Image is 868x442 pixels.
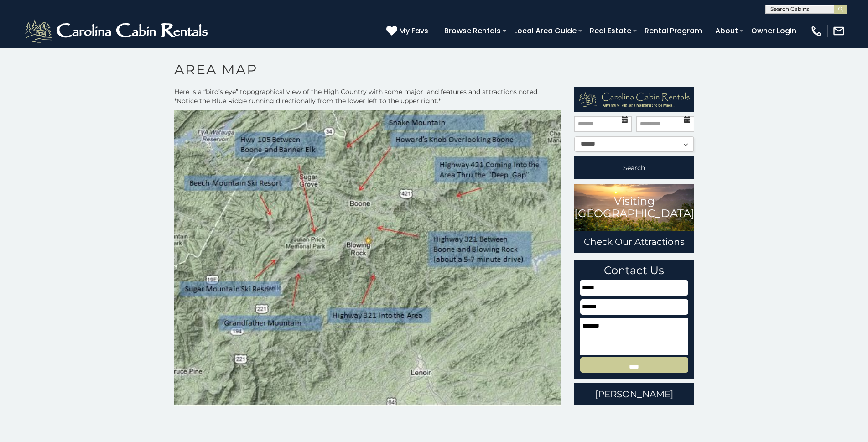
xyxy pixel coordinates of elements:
h1: Area Map [167,61,701,87]
span: My Favs [399,25,428,36]
a: My Favs [386,25,431,37]
a: Real Estate [585,23,636,39]
button: Search [574,156,694,179]
img: White-1-2.png [23,17,212,45]
img: phone-regular-white.png [810,25,823,37]
a: About [711,23,743,39]
a: Browse Rentals [440,23,505,39]
a: [PERSON_NAME] [574,383,694,406]
img: mail-regular-white.png [832,25,845,37]
a: Owner Login [747,23,801,39]
a: Check Our Attractions [574,231,694,253]
a: Rental Program [640,23,707,39]
h3: Visiting [GEOGRAPHIC_DATA] [574,195,694,219]
a: Local Area Guide [509,23,581,39]
h3: Contact Us [580,265,688,276]
p: Here is a “bird’s eye” topographical view of the High Country with some major land features and a... [174,87,561,105]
